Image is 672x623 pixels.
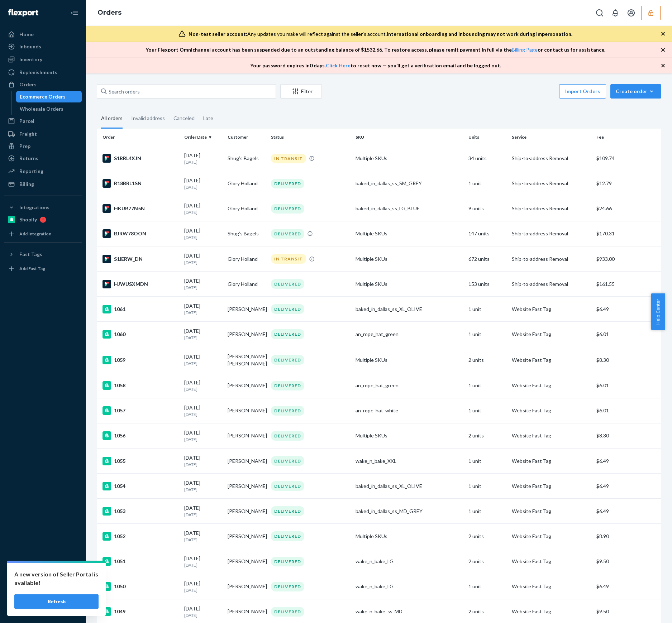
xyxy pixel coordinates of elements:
[184,177,222,190] div: [DATE]
[97,9,121,16] a: Orders
[271,179,304,188] div: DELIVERED
[14,594,99,609] button: Refresh
[19,204,49,211] div: Integrations
[19,231,51,237] div: Add Integration
[225,574,268,599] td: [PERSON_NAME]
[184,302,222,316] div: [DATE]
[225,347,268,373] td: [PERSON_NAME] [PERSON_NAME]
[97,129,181,146] th: Order
[353,246,466,272] td: Multiple SKUs
[19,56,42,63] div: Inventory
[184,227,222,240] div: [DATE]
[184,152,222,165] div: [DATE]
[271,557,304,566] div: DELIVERED
[268,129,353,146] th: Status
[184,184,222,190] p: [DATE]
[4,249,82,260] button: Fast Tags
[19,81,37,88] div: Orders
[225,398,268,423] td: [PERSON_NAME]
[250,62,501,69] p: Your password expires in 0 days . to reset now — you’ll get a verification email and be logged out.
[594,524,661,549] td: $8.90
[356,331,463,338] div: an_rope_hat_green
[184,429,222,442] div: [DATE]
[594,171,661,196] td: $12.79
[509,221,594,246] td: Ship-to-address Removal
[16,103,82,115] a: Wholesale Orders
[271,456,304,466] div: DELIVERED
[594,549,661,574] td: $9.50
[509,146,594,171] td: Ship-to-address Removal
[189,30,572,38] div: Any updates you make will reflect against the seller's account.
[466,129,509,146] th: Units
[225,474,268,499] td: [PERSON_NAME]
[103,204,178,213] div: HKUB77N5N
[184,360,222,366] p: [DATE]
[271,154,306,163] div: IN TRANSIT
[592,6,607,20] button: Open Search Box
[512,558,591,565] p: Website Fast Tag
[466,524,509,549] td: 2 units
[14,570,99,587] p: A new version of Seller Portal is available!
[466,449,509,474] td: 1 unit
[353,347,466,373] td: Multiple SKUs
[271,329,304,339] div: DELIVERED
[271,304,304,314] div: DELIVERED
[184,259,222,265] p: [DATE]
[225,146,268,171] td: Shug’s Bagels
[225,221,268,246] td: Shug’s Bagels
[101,109,123,129] div: All orders
[353,524,466,549] td: Multiple SKUs
[20,105,63,112] div: Wholesale Orders
[4,228,82,240] a: Add Integration
[225,499,268,524] td: [PERSON_NAME]
[271,431,304,441] div: DELIVERED
[466,297,509,322] td: 1 unit
[184,504,222,518] div: [DATE]
[594,146,661,171] td: $109.74
[271,204,304,214] div: DELIVERED
[353,221,466,246] td: Multiple SKUs
[4,591,82,602] a: Help Center
[103,356,178,364] div: 1059
[559,84,606,99] button: Import Orders
[594,474,661,499] td: $6.49
[466,272,509,297] td: 153 units
[184,454,222,468] div: [DATE]
[594,272,661,297] td: $161.55
[271,355,304,365] div: DELIVERED
[103,154,178,163] div: S1RRL4XJN
[353,272,466,297] td: Multiple SKUs
[624,6,638,20] button: Open account menu
[594,297,661,322] td: $6.49
[4,29,82,40] a: Home
[184,529,222,543] div: [DATE]
[466,347,509,373] td: 2 units
[225,297,268,322] td: [PERSON_NAME]
[189,31,247,37] span: Non-test seller account:
[4,603,82,614] button: Give Feedback
[19,251,42,258] div: Fast Tags
[184,555,222,568] div: [DATE]
[4,41,82,52] a: Inbounds
[512,432,591,439] p: Website Fast Tag
[356,180,463,187] div: baked_in_dallas_ss_SM_GREY
[184,353,222,366] div: [DATE]
[184,587,222,593] p: [DATE]
[4,79,82,90] a: Orders
[19,181,34,188] div: Billing
[594,246,661,272] td: $933.00
[131,109,165,128] div: Invalid address
[184,562,222,568] p: [DATE]
[271,229,304,239] div: DELIVERED
[512,457,591,465] p: Website Fast Tag
[103,431,178,440] div: 1056
[281,88,321,95] div: Filter
[67,6,82,20] button: Close Navigation
[512,533,591,540] p: Website Fast Tag
[184,277,222,291] div: [DATE]
[512,608,591,615] p: Website Fast Tag
[356,508,463,515] div: baked_in_dallas_ss_MD_GREY
[184,487,222,493] p: [DATE]
[225,272,268,297] td: Glory Holland
[184,479,222,493] div: [DATE]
